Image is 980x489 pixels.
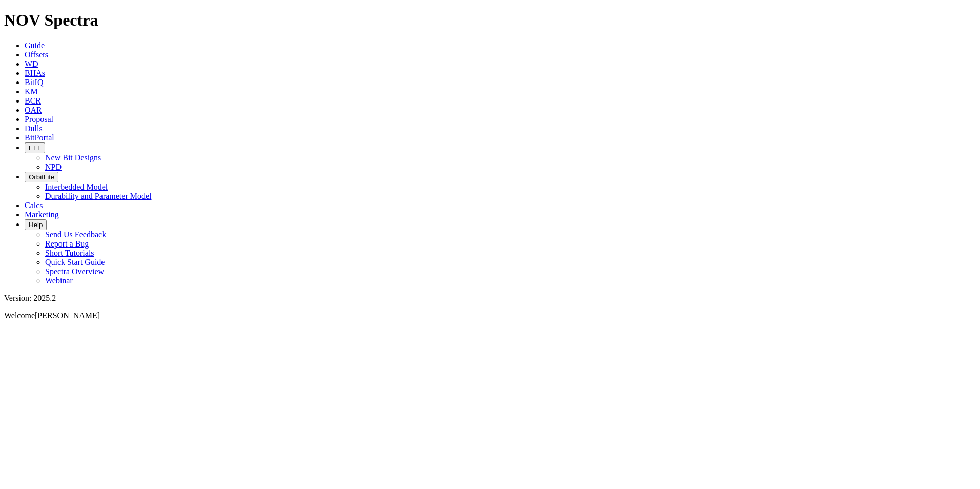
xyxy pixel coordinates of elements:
a: Marketing [25,210,59,219]
a: WD [25,59,38,68]
a: BitPortal [25,133,54,142]
a: KM [25,87,38,96]
a: Proposal [25,115,53,124]
span: Help [29,221,43,229]
a: Offsets [25,50,48,59]
span: [PERSON_NAME] [35,311,100,320]
a: BCR [25,96,41,105]
a: Short Tutorials [45,249,94,257]
a: Guide [25,41,45,50]
p: Welcome [4,311,976,320]
a: Quick Start Guide [45,258,105,267]
a: Calcs [25,201,43,210]
span: OrbitLite [29,173,54,181]
a: New Bit Designs [45,153,101,162]
a: BHAs [25,69,45,77]
a: Dulls [25,124,43,133]
button: OrbitLite [25,172,58,182]
a: OAR [25,106,42,114]
a: Durability and Parameter Model [45,192,152,200]
a: BitIQ [25,78,43,87]
a: Interbedded Model [45,182,108,191]
a: Send Us Feedback [45,230,106,239]
a: Webinar [45,276,73,285]
button: FTT [25,142,45,153]
button: Help [25,219,47,230]
div: Version: 2025.2 [4,294,976,303]
a: Report a Bug [45,239,89,248]
a: NPD [45,162,62,171]
span: FTT [29,144,41,152]
a: Spectra Overview [45,267,104,276]
h1: NOV Spectra [4,11,976,30]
